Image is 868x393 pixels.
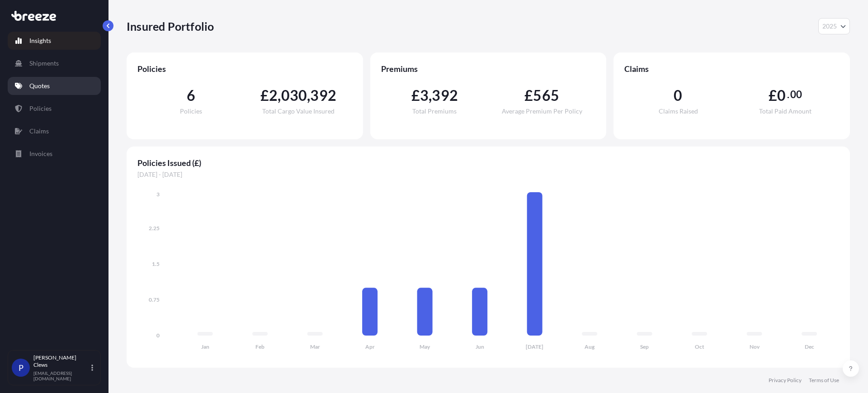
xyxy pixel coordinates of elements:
p: Policies [29,104,52,113]
a: Claims [8,122,101,140]
p: [PERSON_NAME] Clews [33,354,90,369]
span: P [19,363,24,372]
a: Insights [8,32,101,50]
tspan: 0 [156,332,160,339]
span: £ [524,88,533,103]
span: 0 [777,88,786,103]
span: £ [411,88,420,103]
a: Privacy Policy [769,377,802,384]
a: Invoices [8,145,101,163]
span: 0 [674,88,682,103]
tspan: Aug [585,343,595,350]
span: 565 [533,88,559,103]
tspan: 0.75 [149,296,160,303]
p: Insured Portfolio [127,19,214,33]
span: , [429,88,432,103]
a: Terms of Use [809,377,839,384]
tspan: May [420,343,430,350]
span: Total Paid Amount [759,108,811,114]
a: Shipments [8,54,101,72]
tspan: Sep [640,343,649,350]
span: 392 [310,88,336,103]
span: Total Cargo Value Insured [262,108,335,114]
span: 2 [269,88,278,103]
span: Policies [137,63,352,74]
span: Claims [624,63,839,74]
span: 2025 [822,22,837,31]
span: . [787,91,789,98]
tspan: Oct [695,343,704,350]
span: , [278,88,281,103]
tspan: 3 [156,191,160,198]
tspan: Jan [201,343,209,350]
span: Total Premiums [412,108,457,114]
span: [DATE] - [DATE] [137,170,839,179]
a: Policies [8,99,101,118]
tspan: Nov [750,343,760,350]
tspan: Apr [365,343,375,350]
span: 6 [187,88,195,103]
span: 00 [790,91,802,98]
span: 030 [281,88,307,103]
tspan: 1.5 [152,260,160,267]
span: £ [769,88,777,103]
p: Claims [29,127,49,136]
span: 392 [432,88,458,103]
p: Insights [29,36,51,45]
span: Policies Issued (£) [137,157,839,168]
span: Policies [180,108,202,114]
span: Claims Raised [659,108,698,114]
span: Average Premium Per Policy [502,108,582,114]
span: , [307,88,310,103]
p: [EMAIL_ADDRESS][DOMAIN_NAME] [33,370,90,381]
a: Quotes [8,77,101,95]
tspan: Jun [476,343,484,350]
tspan: Feb [255,343,264,350]
p: Invoices [29,149,52,158]
button: Year Selector [818,18,850,34]
span: £ [260,88,269,103]
tspan: Dec [805,343,814,350]
p: Shipments [29,59,59,68]
tspan: Mar [310,343,320,350]
p: Quotes [29,81,50,90]
tspan: [DATE] [526,343,543,350]
tspan: 2.25 [149,225,160,232]
span: 3 [420,88,429,103]
span: Premiums [381,63,596,74]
